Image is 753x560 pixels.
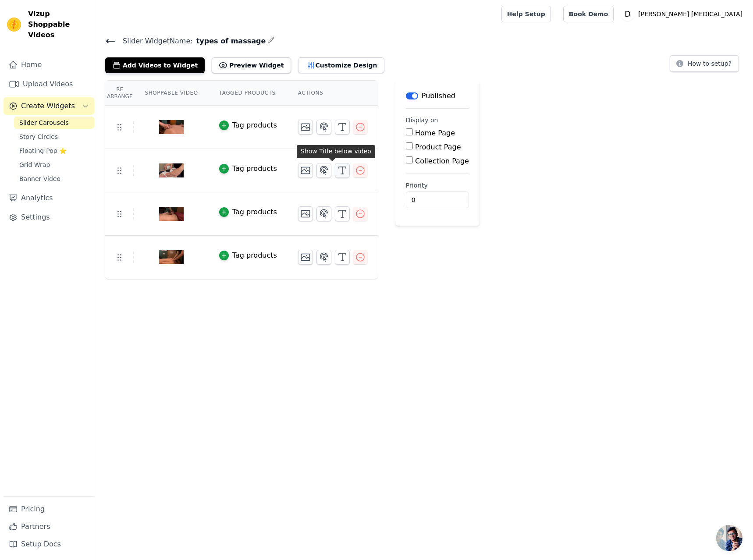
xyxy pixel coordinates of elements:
div: Edit Name [267,35,274,47]
img: vizup-images-305a.png [159,149,184,191]
span: Banner Video [19,174,60,183]
button: D [PERSON_NAME] [MEDICAL_DATA] [621,6,746,22]
button: How to setup? [670,55,739,72]
img: vizup-images-3d52.png [159,106,184,148]
button: Tag products [219,163,277,174]
a: Setup Docs [4,535,94,553]
a: Book Demo [563,6,614,22]
img: vizup-images-c8f3.png [159,193,184,235]
a: Pricing [4,500,94,518]
span: Floating-Pop ⭐ [19,146,67,155]
span: Create Widgets [21,101,75,111]
th: Re Arrange [105,81,134,106]
button: Change Thumbnail [298,206,313,221]
span: types of massage [193,36,266,46]
span: Slider Widget Name: [116,36,193,46]
a: Home [4,56,94,74]
span: Slider Carousels [19,118,69,127]
th: Shoppable Video [134,81,208,106]
div: Tag products [232,207,277,217]
span: Vizup Shoppable Videos [28,9,91,40]
button: Customize Design [298,57,384,73]
img: vizup-images-702c.png [159,236,184,278]
button: Change Thumbnail [298,163,313,178]
div: Tag products [232,163,277,174]
th: Tagged Products [209,81,288,106]
a: Settings [4,209,94,226]
label: Priority [406,181,469,190]
a: Partners [4,518,94,535]
label: Collection Page [415,157,469,165]
span: Story Circles [19,132,58,141]
a: Analytics [4,189,94,207]
div: Open chat [716,525,742,551]
text: D [625,10,631,18]
button: Change Thumbnail [298,250,313,265]
span: Grid Wrap [19,160,50,169]
p: [PERSON_NAME] [MEDICAL_DATA] [635,6,746,22]
label: Home Page [415,129,455,137]
th: Actions [288,81,378,106]
a: Grid Wrap [14,159,94,171]
div: Tag products [232,120,277,131]
button: Preview Widget [212,57,291,73]
a: How to setup? [670,61,739,70]
p: Published [422,91,455,101]
a: Slider Carousels [14,117,94,129]
img: Vizup [7,18,21,32]
a: Upload Videos [4,75,94,93]
label: Product Page [415,143,461,151]
button: Create Widgets [4,97,94,115]
button: Tag products [219,120,277,131]
a: Story Circles [14,131,94,143]
button: Add Videos to Widget [105,57,205,73]
a: Floating-Pop ⭐ [14,145,94,157]
button: Tag products [219,207,277,217]
div: Tag products [232,250,277,261]
button: Change Thumbnail [298,120,313,135]
legend: Display on [406,116,438,124]
a: Help Setup [501,6,551,22]
button: Tag products [219,250,277,261]
a: Banner Video [14,173,94,185]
